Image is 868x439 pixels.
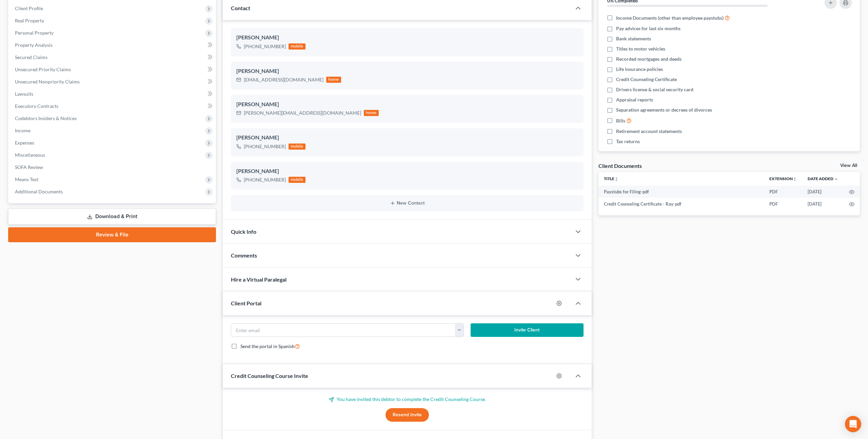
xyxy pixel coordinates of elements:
[764,186,802,198] td: PDF
[616,15,724,21] span: Income Documents (other than employee paystubs)
[231,228,256,235] span: Quick Info
[616,56,682,62] span: Recorded mortgages and deeds
[616,76,677,83] span: Credit Counseling Certificate
[764,198,802,210] td: PDF
[236,167,578,175] div: [PERSON_NAME]
[231,373,308,379] span: Credit Counseling Course Invite
[471,323,584,337] button: Invite Client
[834,177,838,181] i: expand_more
[769,176,797,181] a: Extensionunfold_more
[616,25,680,32] span: Pay advices for last six months
[8,227,216,242] a: Review & File
[244,176,286,183] div: [PHONE_NUMBER]
[9,51,216,63] a: Secured Claims
[15,42,53,48] span: Property Analysis
[616,128,682,135] span: Retirement account statements
[289,43,305,50] div: mobile
[15,164,43,170] span: SOFA Review
[802,186,844,198] td: [DATE]
[15,91,33,97] span: Lawsuits
[616,35,651,42] span: Bank statements
[614,177,618,181] i: unfold_more
[9,100,216,112] a: Executory Contracts
[15,189,63,194] span: Additional Documents
[244,76,323,83] div: [EMAIL_ADDRESS][DOMAIN_NAME]
[231,252,257,259] span: Comments
[231,396,584,403] p: You have invited this debtor to complete the Credit Counseling Course.
[616,86,693,93] span: Drivers license & social security card
[236,34,578,42] div: [PERSON_NAME]
[289,144,305,150] div: mobile
[326,77,341,83] div: home
[244,143,286,150] div: [PHONE_NUMBER]
[236,67,578,75] div: [PERSON_NAME]
[15,115,77,121] span: Codebtors Insiders & Notices
[808,176,838,181] a: Date Added expand_more
[15,103,58,109] span: Executory Contracts
[9,63,216,76] a: Unsecured Priority Claims
[598,186,764,198] td: Paystubs for Filing-pdf
[598,198,764,210] td: Credit Counseling Certificate - Ray-pdf
[15,79,80,84] span: Unsecured Nonpriority Claims
[616,107,712,113] span: Separation agreements or decrees of divorces
[840,163,857,168] a: View All
[793,177,797,181] i: unfold_more
[231,324,455,337] input: Enter email
[240,343,295,349] span: Send the portal in Spanish
[15,176,38,182] span: Means Test
[236,100,578,109] div: [PERSON_NAME]
[244,110,361,116] div: [PERSON_NAME][EMAIL_ADDRESS][DOMAIN_NAME]
[15,140,34,146] span: Expenses
[15,66,71,72] span: Unsecured Priority Claims
[231,5,250,11] span: Contact
[845,416,861,432] div: Open Intercom Messenger
[231,276,287,283] span: Hire a Virtual Paralegal
[616,45,665,52] span: Titles to motor vehicles
[15,30,54,36] span: Personal Property
[236,134,578,142] div: [PERSON_NAME]
[604,176,618,181] a: Titleunfold_more
[8,209,216,225] a: Download & Print
[231,300,261,306] span: Client Portal
[289,177,305,183] div: mobile
[616,138,640,145] span: Tax returns
[364,110,379,116] div: home
[616,117,625,124] span: Bills
[236,201,578,206] button: New Contact
[9,76,216,88] a: Unsecured Nonpriority Claims
[15,128,31,133] span: Income
[9,39,216,51] a: Property Analysis
[616,96,653,103] span: Appraisal reports
[802,198,844,210] td: [DATE]
[9,88,216,100] a: Lawsuits
[9,161,216,173] a: SOFA Review
[386,408,429,422] button: Resend Invite
[15,54,47,60] span: Secured Claims
[15,5,43,11] span: Client Profile
[15,18,44,23] span: Real Property
[15,152,45,158] span: Miscellaneous
[598,162,642,169] div: Client Documents
[244,43,286,50] div: [PHONE_NUMBER]
[616,66,663,73] span: Life insurance policies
